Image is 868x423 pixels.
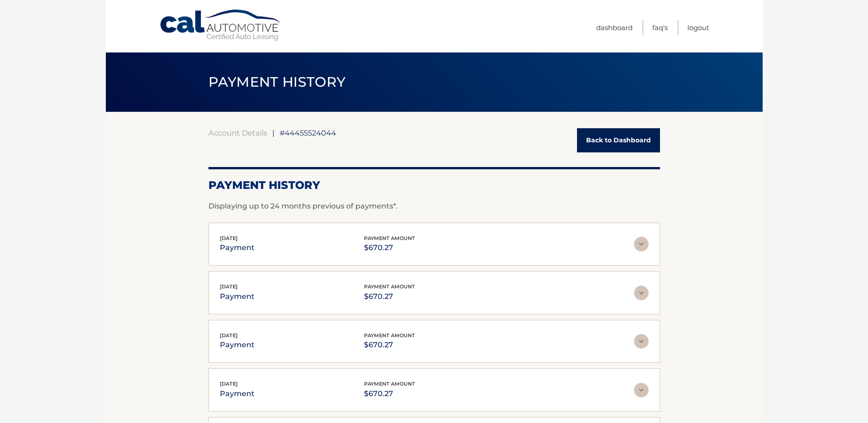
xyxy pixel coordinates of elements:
a: Dashboard [596,20,633,35]
p: payment [220,387,255,400]
span: payment amount [364,283,415,290]
a: Account Details [208,128,267,137]
span: payment amount [364,381,415,387]
span: PAYMENT HISTORY [208,73,346,90]
p: payment [220,339,255,351]
a: FAQ's [652,20,668,35]
img: accordion-rest.svg [634,286,649,300]
span: payment amount [364,235,415,241]
p: payment [220,241,255,254]
p: Displaying up to 24 months previous of payments*. [208,201,660,212]
p: $670.27 [364,241,415,254]
img: accordion-rest.svg [634,334,649,349]
span: payment amount [364,332,415,339]
a: Cal Automotive [159,9,282,42]
a: Logout [687,20,709,35]
span: | [272,128,275,137]
img: accordion-rest.svg [634,237,649,251]
p: payment [220,290,255,303]
span: [DATE] [220,283,238,290]
img: accordion-rest.svg [634,383,649,397]
p: $670.27 [364,339,415,351]
p: $670.27 [364,290,415,303]
h2: Payment History [208,178,660,192]
span: [DATE] [220,235,238,241]
span: [DATE] [220,332,238,339]
span: [DATE] [220,381,238,387]
p: $670.27 [364,387,415,400]
span: #44455524044 [280,128,336,137]
a: Back to Dashboard [577,128,660,152]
